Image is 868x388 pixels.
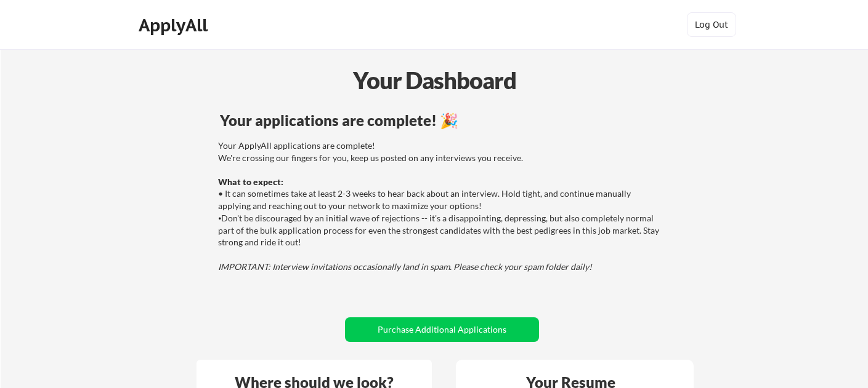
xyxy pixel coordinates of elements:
div: ApplyAll [139,15,211,36]
font: • [218,214,221,223]
em: IMPORTANT: Interview invitations occasionally land in spam. Please check your spam folder daily! [218,261,592,272]
strong: What to expect: [218,176,283,187]
div: Your applications are complete! 🎉 [220,113,664,128]
button: Log Out [687,12,736,37]
div: Your ApplyAll applications are complete! We're crossing our fingers for you, keep us posted on an... [218,140,662,272]
div: Your Dashboard [1,63,868,98]
button: Purchase Additional Applications [345,317,539,342]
